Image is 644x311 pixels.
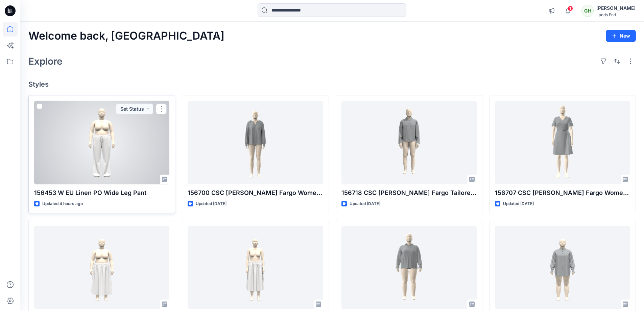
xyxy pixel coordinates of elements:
a: 156517 Womens EU Linen PO Midi Skirt Plus [34,226,169,309]
p: Updated [DATE] [350,200,380,207]
button: New [606,30,636,42]
h2: Explore [28,56,63,67]
a: 156718 CSC Wells Fargo Tailored Utility Jacket_DEVELOPMENT [341,101,477,184]
a: 155781X CS Wm Crepe LS Convertible Ruffle Collar Blouse_REV1 [341,226,477,309]
span: 1 [568,6,573,11]
p: 156718 CSC [PERSON_NAME] Fargo Tailored Utility Jacket_DEVELOPMENT [341,188,477,198]
div: GH [581,5,594,17]
a: 156707 CSC Wells Fargo Women's Tailored Wrap Dress-Fit [495,101,630,184]
p: Updated 4 hours ago [42,200,83,207]
p: 156700 CSC [PERSON_NAME] Fargo Women's Topstitched V-Neck Blouse_DEVELOPMENT [188,188,323,198]
a: 156453 W EU Linen PO Wide Leg Pant [34,101,169,184]
p: Updated [DATE] [196,200,226,207]
p: Updated [DATE] [503,200,534,207]
div: [PERSON_NAME] [596,4,636,12]
p: 156453 W EU Linen PO Wide Leg Pant [34,188,169,198]
h4: Styles [28,80,636,88]
div: Lands End [596,12,636,17]
p: 156707 CSC [PERSON_NAME] Fargo Women's Tailored Wrap Dress-Fit [495,188,630,198]
a: 156700 CSC Wells Fargo Women's Topstitched V-Neck Blouse_DEVELOPMENT [188,101,323,184]
h2: Welcome back, [GEOGRAPHIC_DATA] [28,30,224,42]
a: 156517 Womens EU Linen PO Midi Skirt [188,226,323,309]
a: 556657X_REV3 [495,226,630,309]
